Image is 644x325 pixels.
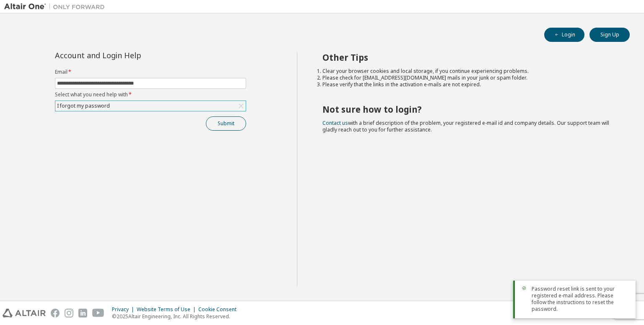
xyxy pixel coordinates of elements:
[56,101,111,111] div: I forgot my password
[65,309,73,317] img: instagram.svg
[55,101,246,111] div: I forgot my password
[78,309,87,317] img: linkedin.svg
[112,306,137,313] div: Privacy
[55,91,246,98] label: Select what you need help with
[198,306,241,313] div: Cookie Consent
[322,119,609,133] span: with a brief description of the problem, your registered e-mail id and company details. Our suppo...
[544,28,584,42] button: Login
[51,309,60,317] img: facebook.svg
[4,3,109,11] img: Altair One
[55,52,208,59] div: Account and Login Help
[322,104,615,115] h2: Not sure how to login?
[3,309,46,317] img: altair_logo.svg
[532,286,629,312] span: Password reset link is sent to your registered e-mail address. Please follow the instructions to ...
[92,309,104,317] img: youtube.svg
[137,306,198,313] div: Website Terms of Use
[322,119,348,126] a: Contact us
[322,68,615,75] li: Clear your browser cookies and local storage, if you continue experiencing problems.
[55,69,246,75] label: Email
[206,116,246,131] button: Submit
[322,52,615,63] h2: Other Tips
[322,81,615,88] li: Please verify that the links in the activation e-mails are not expired.
[112,313,241,320] p: © 2025 Altair Engineering, Inc. All Rights Reserved.
[589,28,630,42] button: Sign Up
[322,75,615,81] li: Please check for [EMAIL_ADDRESS][DOMAIN_NAME] mails in your junk or spam folder.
